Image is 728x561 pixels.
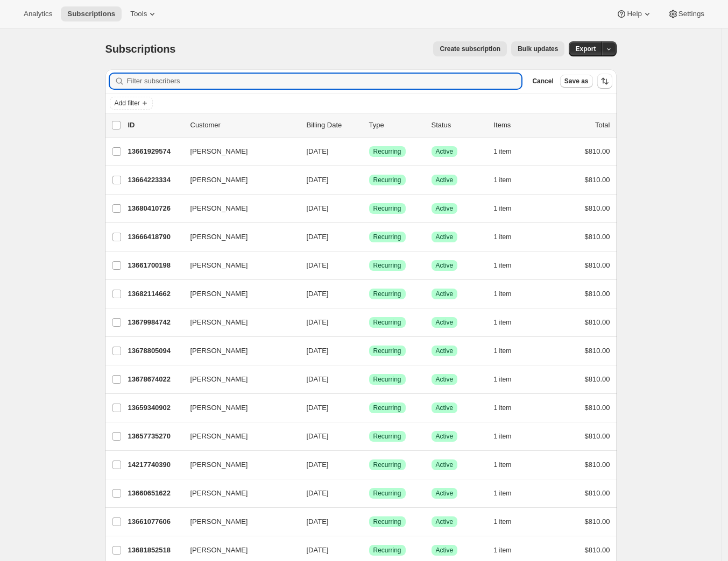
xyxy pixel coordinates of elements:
span: 1 item [494,546,512,555]
span: $810.00 [585,233,610,241]
p: 13679984742 [128,317,182,328]
div: 13664223334[PERSON_NAME][DATE]SuccessRecurringSuccessActive1 item$810.00 [128,172,610,188]
span: Settings [678,10,704,18]
span: $810.00 [585,347,610,355]
span: Active [436,375,454,384]
button: 1 item [494,429,524,444]
button: 1 item [494,172,524,188]
button: [PERSON_NAME] [184,228,292,246]
span: [DATE] [307,517,329,526]
input: Filter subscribers [127,74,522,89]
span: [DATE] [307,318,329,326]
span: [PERSON_NAME] [190,488,248,499]
button: 1 item [494,201,524,216]
span: [DATE] [307,461,329,469]
p: 13681852518 [128,545,182,556]
div: 13661077606[PERSON_NAME][DATE]SuccessRecurringSuccessActive1 item$810.00 [128,514,610,529]
p: 13661077606 [128,516,182,527]
button: [PERSON_NAME] [184,399,292,416]
p: 13661929574 [128,146,182,157]
div: Type [369,120,423,131]
span: $810.00 [585,404,610,412]
span: 1 item [494,375,512,384]
div: 13679984742[PERSON_NAME][DATE]SuccessRecurringSuccessActive1 item$810.00 [128,315,610,330]
button: [PERSON_NAME] [184,485,292,502]
span: [PERSON_NAME] [190,203,248,214]
div: 13666418790[PERSON_NAME][DATE]SuccessRecurringSuccessActive1 item$810.00 [128,229,610,244]
button: 1 item [494,486,524,501]
p: Total [595,120,610,131]
span: [PERSON_NAME] [190,431,248,442]
div: IDCustomerBilling DateTypeStatusItemsTotal [128,120,610,131]
button: [PERSON_NAME] [184,200,292,217]
p: 13666418790 [128,232,182,242]
p: 14217740390 [128,459,182,470]
p: 13659340902 [128,402,182,413]
button: Bulk updates [511,41,564,56]
button: [PERSON_NAME] [184,456,292,473]
span: [PERSON_NAME] [190,146,248,157]
span: Tools [130,10,147,18]
button: Sort the results [597,74,612,89]
span: Active [436,318,454,327]
button: Create subscription [433,41,507,56]
div: 13678805094[PERSON_NAME][DATE]SuccessRecurringSuccessActive1 item$810.00 [128,343,610,358]
button: Help [610,6,659,21]
span: 1 item [494,517,512,526]
button: 1 item [494,400,524,415]
p: 13680410726 [128,203,182,214]
p: ID [128,120,182,131]
span: Active [436,290,454,298]
div: 13661700198[PERSON_NAME][DATE]SuccessRecurringSuccessActive1 item$810.00 [128,258,610,273]
span: $810.00 [585,290,610,298]
button: 1 item [494,315,524,330]
div: 13678674022[PERSON_NAME][DATE]SuccessRecurringSuccessActive1 item$810.00 [128,372,610,387]
span: $810.00 [585,432,610,440]
div: 13682114662[PERSON_NAME][DATE]SuccessRecurringSuccessActive1 item$810.00 [128,286,610,301]
span: $810.00 [585,546,610,554]
span: Analytics [24,10,52,18]
span: 1 item [494,147,512,156]
span: Recurring [373,261,401,270]
p: Customer [190,120,298,131]
button: [PERSON_NAME] [184,513,292,530]
span: Recurring [373,347,401,355]
span: Active [436,347,454,355]
button: [PERSON_NAME] [184,257,292,274]
span: $810.00 [585,147,610,155]
button: Export [569,41,602,56]
div: 13681852518[PERSON_NAME][DATE]SuccessRecurringSuccessActive1 item$810.00 [128,543,610,558]
p: 13682114662 [128,289,182,299]
span: Subscriptions [105,43,176,55]
button: 1 item [494,543,524,558]
span: [DATE] [307,204,329,212]
button: Settings [661,6,711,21]
span: Active [436,489,454,498]
span: [DATE] [307,404,329,412]
p: Status [432,120,485,131]
button: 1 item [494,258,524,273]
span: Active [436,261,454,270]
span: Active [436,404,454,412]
span: Active [436,546,454,555]
div: 13660651622[PERSON_NAME][DATE]SuccessRecurringSuccessActive1 item$810.00 [128,486,610,501]
button: 1 item [494,457,524,472]
span: [PERSON_NAME] [190,232,248,242]
button: Analytics [17,6,59,21]
span: [PERSON_NAME] [190,402,248,413]
span: [DATE] [307,546,329,554]
button: [PERSON_NAME] [184,171,292,189]
div: 13659340902[PERSON_NAME][DATE]SuccessRecurringSuccessActive1 item$810.00 [128,400,610,415]
span: [DATE] [307,347,329,355]
p: 13657735270 [128,431,182,442]
p: 13678805094 [128,346,182,356]
span: Save as [564,77,589,85]
span: [DATE] [307,375,329,383]
span: $810.00 [585,261,610,269]
span: [PERSON_NAME] [190,346,248,356]
span: $810.00 [585,517,610,526]
span: [PERSON_NAME] [190,289,248,299]
span: Active [436,176,454,184]
span: Active [436,204,454,213]
span: [PERSON_NAME] [190,545,248,556]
